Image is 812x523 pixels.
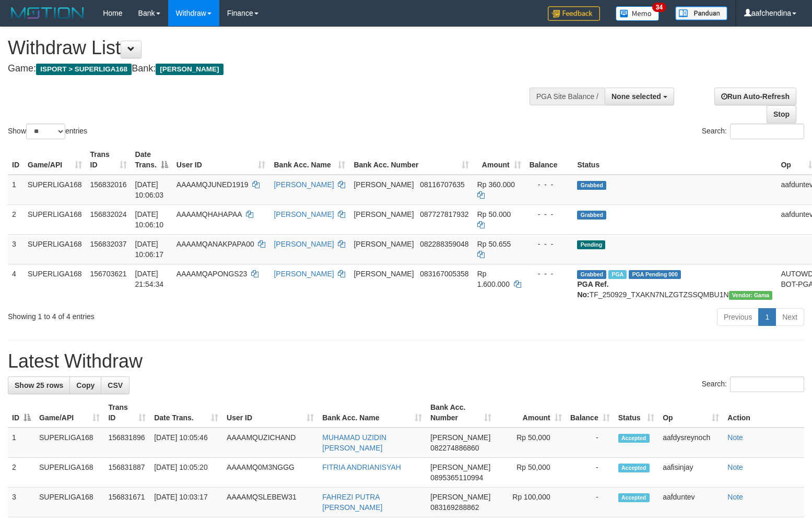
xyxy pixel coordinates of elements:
span: [PERSON_NAME] [354,210,414,218]
th: Trans ID: activate to sort column ascending [104,398,150,428]
a: Next [775,308,804,326]
span: [DATE] 21:54:34 [135,270,164,288]
th: Balance: activate to sort column ascending [566,398,614,428]
span: [DATE] 10:06:17 [135,240,164,259]
label: Show entries [8,124,87,139]
label: Search: [702,376,804,392]
a: [PERSON_NAME] [274,270,334,278]
a: Copy [69,376,101,394]
span: [PERSON_NAME] [156,64,223,75]
td: 3 [8,488,35,517]
span: Accepted [618,464,650,472]
img: MOTION_logo.png [8,5,87,21]
th: Amount: activate to sort column ascending [496,398,566,428]
span: Copy 083167005358 to clipboard [420,270,468,278]
a: MUHAMAD UZIDIN [PERSON_NAME] [322,433,386,452]
td: [DATE] 10:05:20 [150,458,222,488]
th: Amount: activate to sort column ascending [473,145,525,175]
span: Accepted [618,493,650,502]
label: Search: [702,124,804,139]
span: Rp 360.000 [477,180,515,189]
span: 156703621 [90,270,127,278]
th: Game/API: activate to sort column ascending [23,145,86,175]
span: Rp 1.600.000 [477,270,510,288]
span: Copy 082288359048 to clipboard [420,240,468,248]
span: [PERSON_NAME] [430,463,490,471]
h1: Latest Withdraw [8,351,804,372]
td: SUPERLIGA168 [23,234,86,264]
span: [DATE] 10:06:10 [135,210,164,229]
td: 156831671 [104,488,150,517]
span: [PERSON_NAME] [354,240,414,248]
div: - - - [529,269,569,279]
span: None selected [611,92,661,101]
div: - - - [529,209,569,220]
span: Rp 50.655 [477,240,511,248]
th: ID: activate to sort column descending [8,398,35,428]
td: SUPERLIGA168 [23,204,86,234]
span: [PERSON_NAME] [430,433,490,442]
a: [PERSON_NAME] [274,210,334,218]
th: Bank Acc. Number: activate to sort column ascending [349,145,473,175]
td: 3 [8,234,23,264]
td: AAAAMQ0M3NGGG [222,458,318,488]
th: Bank Acc. Name: activate to sort column ascending [318,398,426,428]
td: SUPERLIGA168 [35,428,104,458]
td: SUPERLIGA168 [35,488,104,517]
th: Date Trans.: activate to sort column descending [131,145,172,175]
td: SUPERLIGA168 [35,458,104,488]
td: aafdysreynoch [658,428,723,458]
a: Show 25 rows [8,376,70,394]
span: [DATE] 10:06:03 [135,180,164,199]
div: Showing 1 to 4 of 4 entries [8,307,331,322]
td: - [566,458,614,488]
td: 2 [8,458,35,488]
div: PGA Site Balance / [529,88,605,105]
span: Grabbed [577,270,606,279]
a: Note [727,493,743,501]
img: Button%20Memo.svg [616,6,660,21]
span: Copy 082274886860 to clipboard [430,444,479,452]
span: 156832037 [90,240,127,248]
span: Grabbed [577,211,606,220]
span: 156832024 [90,210,127,218]
span: Show 25 rows [15,381,63,390]
a: Run Auto-Refresh [714,88,796,105]
a: Previous [717,308,759,326]
h1: Withdraw List [8,38,531,58]
th: Trans ID: activate to sort column ascending [86,145,131,175]
input: Search: [730,124,804,139]
div: - - - [529,239,569,249]
th: Status [573,145,776,175]
td: Rp 50,000 [496,458,566,488]
td: Rp 50,000 [496,428,566,458]
th: Balance [525,145,573,175]
td: 1 [8,175,23,205]
span: AAAAMQJUNED1919 [176,180,249,189]
td: TF_250929_TXAKN7NLZGTZSSQMBU1N [573,264,776,304]
a: Note [727,463,743,471]
span: AAAAMQHAHAPAA [176,210,242,218]
a: FITRIA ANDRIANISYAH [322,463,401,471]
span: Rp 50.000 [477,210,511,218]
a: Stop [767,105,796,123]
span: AAAAMQAPONGS23 [176,270,247,278]
th: ID [8,145,23,175]
span: Accepted [618,434,650,443]
a: [PERSON_NAME] [274,180,334,189]
th: Game/API: activate to sort column ascending [35,398,104,428]
td: - [566,488,614,517]
span: AAAAMQANAKPAPA00 [176,240,254,248]
span: Copy 0895365110994 to clipboard [430,473,483,482]
td: 4 [8,264,23,304]
span: PGA Pending [629,270,681,279]
span: Copy 083169288862 to clipboard [430,503,479,512]
td: 156831896 [104,428,150,458]
input: Search: [730,376,804,392]
th: Date Trans.: activate to sort column ascending [150,398,222,428]
td: AAAAMQSLEBEW31 [222,488,318,517]
select: Showentries [26,124,65,139]
span: CSV [108,381,123,390]
img: panduan.png [675,6,727,20]
td: - [566,428,614,458]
